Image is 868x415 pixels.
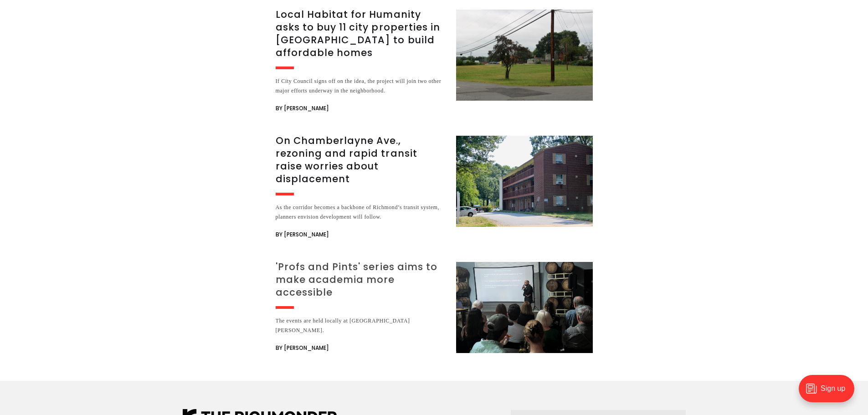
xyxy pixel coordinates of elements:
h3: 'Profs and Pints' series aims to make academia more accessible [276,261,445,299]
span: By [PERSON_NAME] [276,343,329,354]
a: Local Habitat for Humanity asks to buy 11 city properties in [GEOGRAPHIC_DATA] to build affordabl... [276,10,593,114]
a: 'Profs and Pints' series aims to make academia more accessible The events are held locally at [GE... [276,262,593,354]
iframe: portal-trigger [791,370,868,415]
a: On Chamberlayne Ave., rezoning and rapid transit raise worries about displacement As the corridor... [276,136,593,240]
img: Local Habitat for Humanity asks to buy 11 city properties in Northside to build affordable homes [456,10,593,101]
h3: On Chamberlayne Ave., rezoning and rapid transit raise worries about displacement [276,134,445,185]
div: The events are held locally at [GEOGRAPHIC_DATA][PERSON_NAME]. [276,316,445,335]
div: If City Council signs off on the idea, the project will join two other major efforts underway in ... [276,77,445,96]
div: As the corridor becomes a backbone of Richmond’s transit system, planners envision development wi... [276,203,445,222]
h3: Local Habitat for Humanity asks to buy 11 city properties in [GEOGRAPHIC_DATA] to build affordabl... [276,8,445,59]
img: 'Profs and Pints' series aims to make academia more accessible [456,262,593,353]
span: By [PERSON_NAME] [276,103,329,114]
img: On Chamberlayne Ave., rezoning and rapid transit raise worries about displacement [456,136,593,227]
span: By [PERSON_NAME] [276,229,329,240]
